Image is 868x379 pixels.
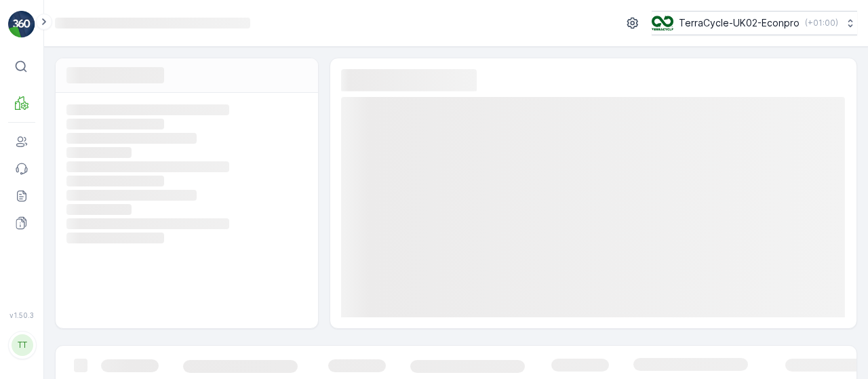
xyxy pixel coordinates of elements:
button: TT [8,322,35,368]
button: TerraCycle-UK02-Econpro(+01:00) [652,11,857,35]
img: terracycle_logo_wKaHoWT.png [652,16,673,31]
img: logo [8,11,35,38]
span: v 1.50.3 [8,311,35,319]
p: ( +01:00 ) [805,18,838,28]
div: TT [12,334,33,356]
p: TerraCycle-UK02-Econpro [679,16,800,30]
